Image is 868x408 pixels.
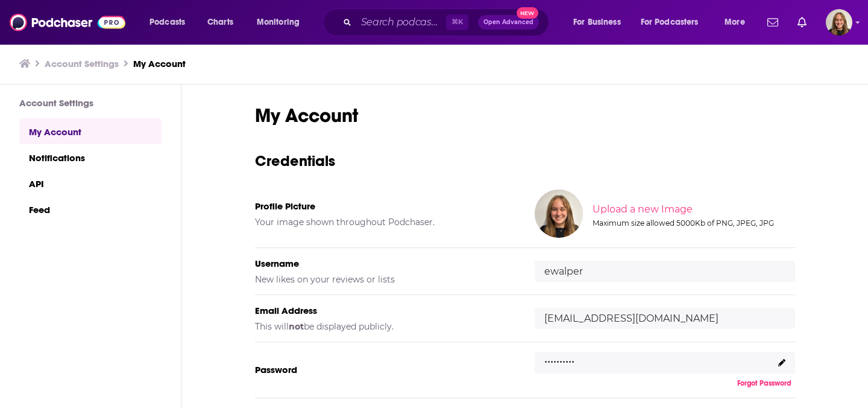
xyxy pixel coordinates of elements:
h5: Your image shown throughout Podchaser. [255,217,515,228]
button: Open AdvancedNew [478,15,539,30]
button: Forgot Password [734,378,795,388]
h5: Password [255,364,515,375]
img: Your profile image [535,190,583,238]
span: Podcasts [149,14,185,31]
span: For Business [573,14,621,31]
a: API [19,170,162,196]
h5: This will be displayed publicly. [255,321,515,332]
h3: Credentials [255,151,795,170]
a: Charts [200,13,241,32]
h5: Username [255,258,515,269]
a: Show notifications dropdown [793,12,811,33]
span: Logged in as ewalper [826,9,852,36]
span: More [725,14,745,31]
span: New [517,7,538,19]
img: User Profile [826,9,852,36]
span: Charts [207,14,233,31]
h3: Account Settings [19,97,162,109]
img: Podchaser - Follow, Share and Rate Podcasts [10,11,125,34]
b: not [289,321,304,332]
span: Monitoring [257,14,300,31]
h5: Email Address [255,305,515,316]
h1: My Account [255,104,795,127]
a: Feed [19,196,162,222]
div: Maximum size allowed 5000Kb of PNG, JPEG, JPG [593,218,793,228]
button: open menu [716,13,760,32]
a: My Account [133,58,186,69]
a: My Account [19,118,162,144]
div: Search podcasts, credits, & more... [335,8,561,36]
span: ⌘ K [446,14,468,30]
button: Show profile menu [826,9,852,36]
input: username [535,261,795,282]
button: open menu [248,13,315,32]
span: For Podcasters [641,14,699,31]
button: open menu [141,13,201,32]
span: Open Advanced [483,19,533,25]
input: Search podcasts, credits, & more... [356,13,446,32]
button: open menu [633,13,716,32]
input: email [535,308,795,329]
h5: New likes on your reviews or lists [255,274,515,285]
a: Show notifications dropdown [763,12,783,33]
button: open menu [565,13,636,32]
h5: Profile Picture [255,200,515,212]
p: .......... [544,349,574,366]
a: Notifications [19,144,162,170]
a: Account Settings [45,58,119,69]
